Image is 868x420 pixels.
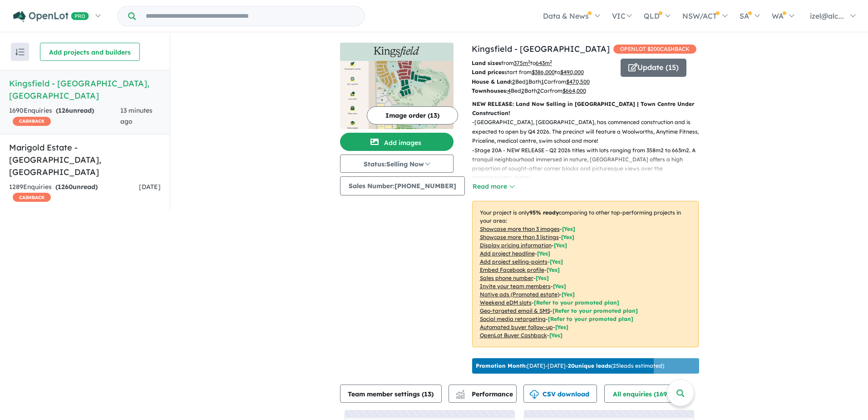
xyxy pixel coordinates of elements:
[472,59,614,68] p: from
[9,182,139,204] div: 1289 Enquir ies
[480,234,559,240] u: Showcase more than 3 listings
[621,59,686,77] button: Update (15)
[340,385,442,403] button: Team member settings (13)
[480,250,535,257] u: Add project headline
[472,181,515,192] button: Read more
[537,87,540,94] u: 2
[480,242,552,249] u: Display pricing information
[548,315,633,322] span: [Refer to your promoted plan]
[13,117,51,126] span: CASHBACK
[613,45,696,54] span: OPENLOT $ 200 CASHBACK
[480,315,546,322] u: Social media retargeting
[472,69,504,75] b: Land prices
[472,100,699,118] p: NEW RELEASE: Land Now Selling in [GEOGRAPHIC_DATA] | Town Centre Under Construction!
[340,61,454,129] img: Kingsfield - Sunbury
[553,283,566,290] span: [ Yes ]
[521,87,524,94] u: 2
[456,393,465,399] img: bar-chart.svg
[604,385,686,403] button: All enquiries (1690)
[480,332,547,339] u: OpenLot Buyer Cashback
[340,43,454,129] a: Kingsfield - Sunbury LogoKingsfield - Sunbury
[536,275,549,281] span: [ Yes ]
[340,176,465,195] button: Sales Number:[PHONE_NUMBER]
[512,78,515,85] u: 2
[810,11,844,20] span: izel@alc...
[480,275,533,281] u: Sales phone number
[562,87,586,94] u: $ 664,000
[529,209,559,216] b: 95 % ready
[472,77,614,86] p: Bed Bath Car from
[526,78,528,85] u: 1
[566,78,590,85] u: $ 470,500
[120,106,153,125] span: 13 minutes ago
[424,390,431,398] span: 13
[15,49,25,55] img: sort.svg
[537,250,550,257] span: [ Yes ]
[480,291,559,298] u: Native ads (Promoted estate)
[472,78,512,85] b: House & Land:
[536,60,552,66] u: 643 m
[472,87,508,94] b: Townhouses:
[480,324,553,330] u: Automated buyer follow-up
[40,43,140,61] button: Add projects and builders
[561,234,574,240] span: [ Yes ]
[139,183,161,191] span: [DATE]
[555,324,568,330] span: [Yes]
[58,106,69,115] span: 126
[480,283,551,290] u: Invite your team members
[480,299,532,306] u: Weekend eDM slots
[344,46,450,57] img: Kingsfield - Sunbury Logo
[472,118,706,145] p: - [GEOGRAPHIC_DATA], [GEOGRAPHIC_DATA], has commenced construction and is expected to open by Q4 ...
[472,201,699,347] p: Your project is only comparing to other top-performing projects in your area: - - - - - - - - - -...
[9,77,161,102] h5: Kingsfield - [GEOGRAPHIC_DATA] , [GEOGRAPHIC_DATA]
[560,69,584,75] u: $ 490,000
[480,258,547,265] u: Add project selling-points
[530,390,539,399] img: download icon
[547,266,560,273] span: [ Yes ]
[554,242,567,249] span: [ Yes ]
[367,106,458,125] button: Image order (13)
[55,183,98,191] strong: ( unread)
[472,60,501,66] b: Land sizes
[340,133,454,151] button: Add images
[58,183,73,191] span: 1260
[476,362,664,370] p: [DATE] - [DATE] - ( 25 leads estimated)
[552,307,638,314] span: [Refer to your promoted plan]
[476,362,527,369] b: Promotion Month:
[9,105,120,127] div: 1690 Enquir ies
[550,258,563,265] span: [ Yes ]
[550,59,552,64] sup: 2
[472,146,706,183] p: - Stage 20A - NEW RELEASE - Q2 2026 titles with lots ranging from 358m2 to 663m2. A tranquil neig...
[456,390,464,395] img: line-chart.svg
[530,60,552,66] span: to
[13,193,51,202] span: CASHBACK
[534,299,619,306] span: [Refer to your promoted plan]
[480,307,550,314] u: Geo-targeted email & SMS
[528,59,530,64] sup: 2
[508,87,511,94] u: 4
[568,362,611,369] b: 20 unique leads
[523,385,597,403] button: CSV download
[480,225,560,232] u: Showcase more than 3 images
[514,60,530,66] u: 375 m
[480,266,544,273] u: Embed Facebook profile
[13,11,89,22] img: Openlot PRO Logo White
[541,78,544,85] u: 1
[472,86,614,95] p: Bed Bath Car from
[562,291,575,298] span: [Yes]
[472,44,610,54] a: Kingsfield - [GEOGRAPHIC_DATA]
[472,68,614,77] p: start from
[555,69,584,75] span: to
[562,225,575,232] span: [ Yes ]
[457,390,513,398] span: Performance
[532,69,555,75] u: $ 386,000
[549,332,562,339] span: [Yes]
[340,155,454,173] button: Status:Selling Now
[56,106,94,115] strong: ( unread)
[138,6,363,26] input: Try estate name, suburb, builder or developer
[9,141,161,178] h5: Marigold Estate - [GEOGRAPHIC_DATA] , [GEOGRAPHIC_DATA]
[449,385,517,403] button: Performance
